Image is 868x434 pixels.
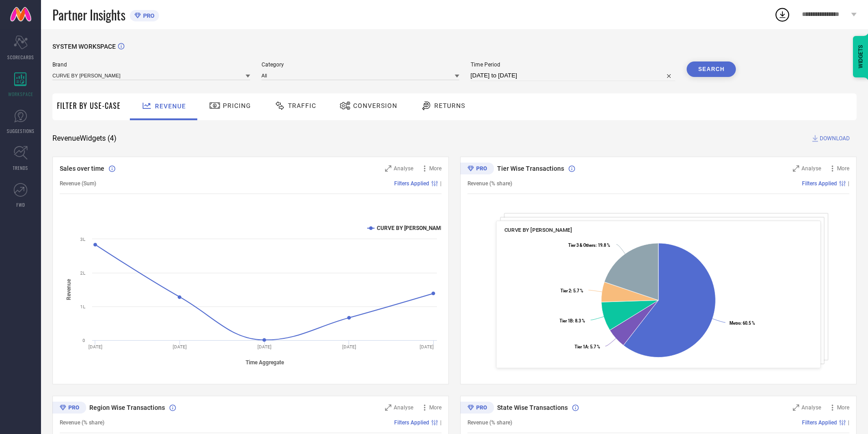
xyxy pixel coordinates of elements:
[560,318,573,323] tspan: Tier 1B
[52,61,250,68] span: Brand
[802,419,837,426] span: Filters Applied
[257,344,272,349] text: [DATE]
[820,134,850,143] span: DOWNLOAD
[8,91,33,97] span: WORKSPACE
[377,225,446,231] text: CURVE BY [PERSON_NAME]
[460,402,494,415] div: Premium
[793,165,799,172] svg: Zoom
[467,180,512,187] span: Revenue (% share)
[802,180,837,187] span: Filters Applied
[848,180,849,187] span: |
[52,134,117,143] span: Revenue Widgets ( 4 )
[429,404,442,411] span: More
[60,419,104,426] span: Revenue (% share)
[52,5,125,24] span: Partner Insights
[568,243,610,248] text: : 19.8 %
[246,359,284,366] tspan: Time Aggregate
[471,61,676,68] span: Time Period
[434,102,465,109] span: Returns
[52,43,116,50] span: SYSTEM WORKSPACE
[60,165,104,172] span: Sales over time
[394,404,413,411] span: Analyse
[155,102,186,110] span: Revenue
[793,404,799,411] svg: Zoom
[394,165,413,172] span: Analyse
[288,102,316,109] span: Traffic
[774,6,791,23] div: Open download list
[88,344,103,349] text: [DATE]
[560,288,583,293] text: : 5.7 %
[57,100,121,111] span: Filter By Use-Case
[353,102,397,109] span: Conversion
[52,402,86,415] div: Premium
[262,61,459,68] span: Category
[342,344,356,349] text: [DATE]
[687,61,736,77] button: Search
[80,304,86,309] text: 1L
[560,318,585,323] text: : 8.3 %
[80,237,86,242] text: 3L
[837,165,849,172] span: More
[497,404,568,411] span: State Wise Transactions
[385,165,391,172] svg: Zoom
[66,279,72,300] tspan: Revenue
[440,180,442,187] span: |
[89,404,165,411] span: Region Wise Transactions
[223,102,251,109] span: Pricing
[440,419,442,426] span: |
[82,338,85,343] text: 0
[729,321,755,326] text: : 60.5 %
[394,419,429,426] span: Filters Applied
[801,165,821,172] span: Analyse
[471,70,676,81] input: Select time period
[575,344,600,349] text: : 5.7 %
[560,288,571,293] tspan: Tier 2
[420,344,434,349] text: [DATE]
[467,419,512,426] span: Revenue (% share)
[801,404,821,411] span: Analyse
[385,404,391,411] svg: Zoom
[568,243,596,248] tspan: Tier 3 & Others
[504,227,572,233] span: CURVE BY [PERSON_NAME]
[13,164,28,171] span: TRENDS
[60,180,96,187] span: Revenue (Sum)
[7,54,34,61] span: SCORECARDS
[848,419,849,426] span: |
[80,271,86,276] text: 2L
[575,344,588,349] tspan: Tier 1A
[141,12,154,19] span: PRO
[497,165,564,172] span: Tier Wise Transactions
[429,165,442,172] span: More
[460,163,494,176] div: Premium
[7,128,35,134] span: SUGGESTIONS
[729,321,740,326] tspan: Metro
[837,404,849,411] span: More
[394,180,429,187] span: Filters Applied
[173,344,187,349] text: [DATE]
[16,201,25,208] span: FWD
